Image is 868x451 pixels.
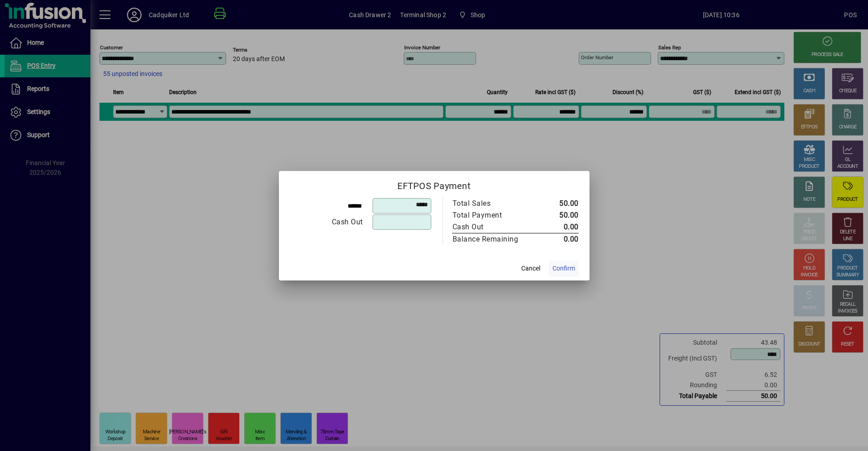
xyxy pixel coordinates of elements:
button: Cancel [516,261,545,277]
td: Total Sales [452,198,538,209]
button: Confirm [549,261,579,277]
h2: EFTPOS Payment [279,171,590,197]
td: 50.00 [538,209,579,221]
div: Cash Out [290,217,363,228]
div: Balance Remaining [453,234,528,245]
span: Cancel [521,264,540,273]
td: 0.00 [538,233,579,245]
td: 50.00 [538,198,579,209]
div: Cash Out [453,222,528,233]
span: Confirm [552,264,575,273]
td: 0.00 [538,221,579,233]
td: Total Payment [452,209,538,221]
